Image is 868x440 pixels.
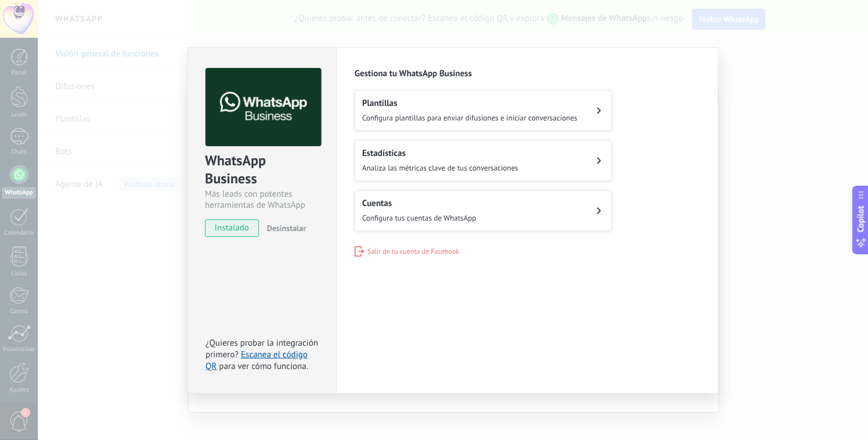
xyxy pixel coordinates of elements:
span: ¿Quieres probar la integración primero? [206,338,318,360]
span: instalado [206,219,258,237]
span: Analiza las métricas clave de tus conversaciones [362,163,518,173]
div: Más leads con potentes herramientas de WhatsApp [205,189,320,211]
span: Desinstalar [267,223,306,233]
h2: Gestiona tu WhatsApp Business [355,68,700,79]
button: Desinstalar [262,219,306,237]
span: Salir de tu cuenta de Facebook [367,247,459,256]
span: para ver cómo funciona. [219,361,308,372]
div: WhatsApp Business [205,151,320,189]
h2: Estadísticas [362,148,518,159]
h2: Cuentas [362,198,476,209]
button: EstadísticasAnaliza las métricas clave de tus conversaciones [355,140,612,181]
span: Configura tus cuentas de WhatsApp [362,213,476,223]
h2: Plantillas [362,98,578,109]
span: Copilot [855,206,867,233]
img: logo_main.png [206,68,321,147]
button: CuentasConfigura tus cuentas de WhatsApp [355,190,612,231]
button: Salir de tu cuenta de Facebook [355,246,459,257]
a: Escanea el código QR [206,349,307,372]
button: PlantillasConfigura plantillas para enviar difusiones e iniciar conversaciones [355,90,612,131]
span: Configura plantillas para enviar difusiones e iniciar conversaciones [362,113,578,123]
